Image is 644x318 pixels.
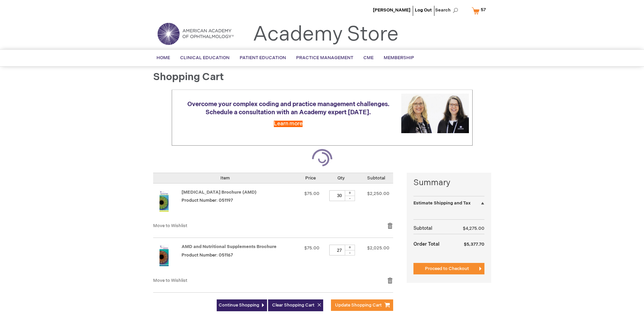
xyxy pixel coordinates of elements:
span: Item [220,175,230,181]
a: Move to Wishlist [153,278,187,283]
span: Clinical Education [180,55,230,60]
span: Subtotal [367,175,385,181]
div: + [345,190,355,196]
span: 57 [481,7,486,13]
span: Continue Shopping [219,302,259,308]
span: Clear Shopping Cart [272,302,314,308]
a: 57 [470,5,490,17]
span: Home [157,55,170,60]
span: CME [363,55,374,60]
a: AMD and Nutritional Supplements Brochure [153,245,182,270]
button: Clear Shopping Cart [268,299,323,311]
input: Qty [329,245,350,255]
span: $5,377.70 [464,242,484,247]
button: Proceed to Checkout [413,263,484,274]
strong: Order Total [413,238,439,250]
span: Overcome your complex coding and practice management challenges. Schedule a consultation with an ... [187,101,389,116]
button: Update Shopping Cart [331,299,393,311]
a: Move to Wishlist [153,223,187,228]
span: Patient Education [240,55,286,60]
span: $2,250.00 [367,191,389,196]
a: Log Out [415,7,432,13]
span: Product Number: 051167 [182,252,233,258]
span: Qty [337,175,345,181]
span: Price [305,175,316,181]
span: $4,275.00 [463,226,484,231]
span: Proceed to Checkout [425,266,469,271]
strong: Estimate Shipping and Tax [413,200,471,206]
span: $2,025.00 [367,245,389,251]
a: Continue Shopping [217,299,267,311]
div: - [345,250,355,255]
span: Update Shopping Cart [335,302,382,308]
span: Product Number: 051197 [182,198,233,203]
a: Learn more [274,121,303,127]
a: AMD and Nutritional Supplements Brochure [182,244,277,249]
span: Practice Management [296,55,353,60]
img: Schedule a consultation with an Academy expert today [401,94,469,133]
a: [PERSON_NAME] [373,7,410,13]
img: Age-Related Macular Degeneration Brochure (AMD) [153,190,175,212]
span: Search [435,3,461,17]
div: - [345,196,355,201]
span: Shopping Cart [153,71,224,83]
a: [MEDICAL_DATA] Brochure (AMD) [182,190,257,195]
strong: Summary [413,177,484,189]
span: $75.00 [304,191,319,196]
div: + [345,245,355,250]
th: Subtotal [413,223,451,234]
span: Membership [384,55,414,60]
a: Age-Related Macular Degeneration Brochure (AMD) [153,190,182,216]
img: AMD and Nutritional Supplements Brochure [153,245,175,266]
a: Academy Store [253,22,399,47]
input: Qty [329,190,350,201]
span: $75.00 [304,245,319,251]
